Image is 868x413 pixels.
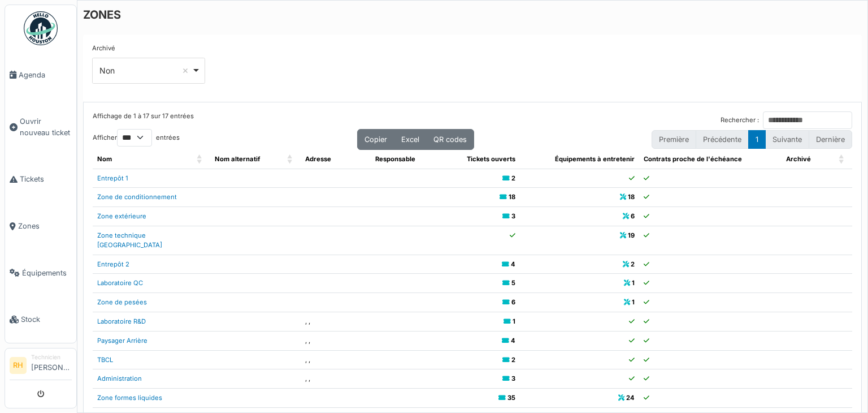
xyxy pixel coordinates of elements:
a: Administration [97,375,142,382]
span: Équipements à entretenir [555,155,635,163]
span: Archivé: Activate to sort [839,150,845,169]
b: 2 [631,260,635,268]
select: Afficherentrées [117,129,152,147]
span: Nom: Activate to sort [197,150,203,169]
b: 5 [511,279,515,287]
a: Zone extérieure [97,212,146,220]
div: Technicien [31,353,72,362]
a: Zone technique [GEOGRAPHIC_DATA] [97,231,162,249]
a: Zones [5,203,76,249]
b: 19 [628,231,635,239]
a: Laboratoire R&D [97,317,146,325]
li: RH [10,357,27,374]
img: Badge_color-CXgf-gQk.svg [24,11,58,45]
b: 3 [511,375,515,382]
a: RH Technicien[PERSON_NAME] [10,353,72,380]
a: Entrepôt 1 [97,174,128,182]
a: Paysager Arrière [97,337,147,345]
a: Équipements [5,249,76,296]
a: TBCL [97,356,113,364]
button: 1 [748,130,766,149]
td: , , [301,369,371,389]
b: 1 [632,279,635,287]
nav: pagination [652,130,852,149]
b: 24 [626,394,635,402]
a: Tickets [5,156,76,203]
a: Agenda [5,51,76,98]
b: 18 [509,193,515,201]
a: Stock [5,296,76,343]
h6: ZONES [83,8,121,21]
button: QR codes [426,129,474,150]
b: 2 [511,174,515,182]
span: Contrats proche de l'échéance [644,155,742,163]
li: [PERSON_NAME] [31,353,72,377]
button: Copier [357,129,394,150]
span: Responsable [375,155,415,163]
span: Ouvrir nouveau ticket [20,116,72,137]
span: Excel [401,135,419,144]
span: Agenda [19,70,72,80]
a: Zone de pesées [97,298,147,306]
span: Équipements [22,268,72,278]
b: 1 [513,317,515,325]
div: Non [99,64,192,76]
span: Adresse [305,155,331,163]
button: Excel [394,129,427,150]
label: Afficher entrées [93,129,180,147]
b: 2 [511,356,515,364]
a: Ouvrir nouveau ticket [5,98,76,156]
span: Nom [97,155,112,163]
b: 3 [511,212,515,220]
span: Nom alternatif: Activate to sort [287,150,294,169]
a: Laboratoire QC [97,279,143,287]
b: 4 [511,337,515,345]
a: Entrepôt 2 [97,260,129,268]
span: Copier [364,135,387,144]
td: , , [301,350,371,369]
label: Rechercher : [721,115,759,125]
a: Zone formes liquides [97,394,162,402]
span: Stock [21,314,72,325]
b: 1 [632,298,635,306]
span: Zones [18,221,72,231]
a: Zone de conditionnement [97,193,177,201]
b: 4 [511,260,515,268]
span: Nom alternatif [215,155,260,163]
label: Archivé [92,44,115,53]
div: Affichage de 1 à 17 sur 17 entrées [93,111,194,129]
span: QR codes [433,135,467,144]
b: 18 [628,193,635,201]
b: 6 [511,298,515,306]
span: Archivé [786,155,811,163]
button: Remove item: 'false' [180,65,191,76]
td: , , [301,331,371,350]
b: 6 [631,212,635,220]
b: 35 [507,394,515,402]
td: , , [301,312,371,331]
span: Tickets ouverts [467,155,515,163]
span: Tickets [20,174,72,184]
